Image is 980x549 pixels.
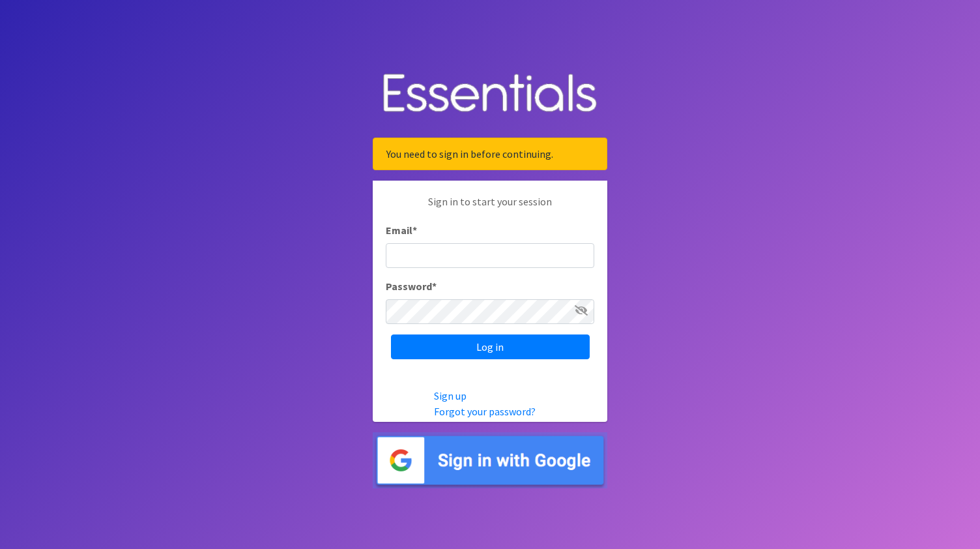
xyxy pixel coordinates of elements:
div: You need to sign in before continuing. [373,138,607,170]
label: Email [386,222,417,238]
p: Sign in to start your session [386,194,594,222]
img: Human Essentials [373,61,607,128]
label: Password [386,278,437,294]
abbr: required [432,280,437,293]
a: Forgot your password? [434,405,536,418]
img: Sign in with Google [373,432,607,489]
abbr: required [412,224,417,237]
input: Log in [391,334,590,359]
a: Sign up [434,389,467,402]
